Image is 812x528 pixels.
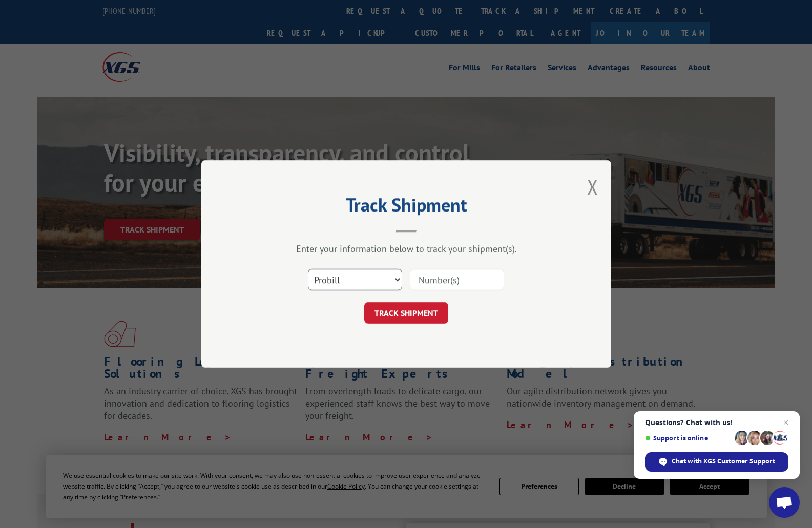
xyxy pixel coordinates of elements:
span: Questions? Chat with us! [645,418,788,427]
span: Close chat [780,416,792,429]
input: Number(s) [410,269,504,290]
div: Open chat [769,487,800,518]
h2: Track Shipment [253,198,560,217]
button: TRACK SHIPMENT [364,302,448,324]
span: Support is online [645,434,731,442]
span: Chat with XGS Customer Support [672,457,775,466]
div: Chat with XGS Customer Support [645,452,788,472]
button: Close modal [587,173,598,200]
div: Enter your information below to track your shipment(s). [253,243,560,255]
